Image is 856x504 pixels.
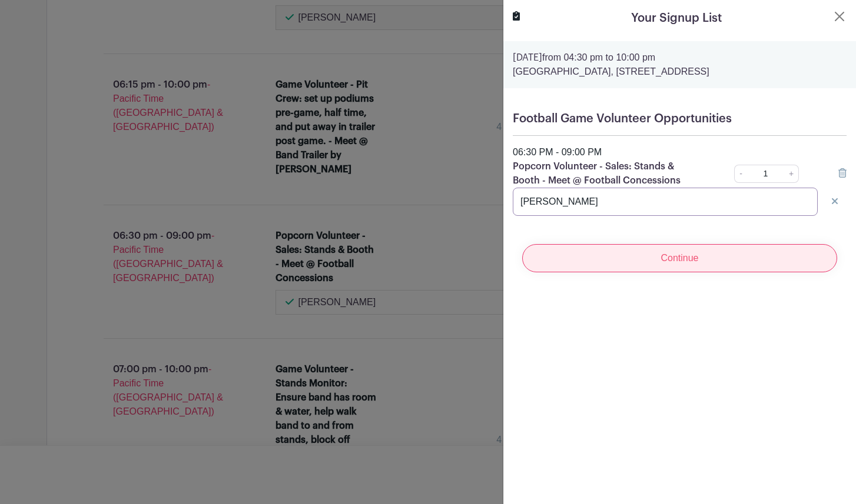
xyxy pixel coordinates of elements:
h5: Football Game Volunteer Opportunities [513,112,847,126]
h5: Your Signup List [631,9,722,27]
input: Note [513,188,818,216]
a: + [784,165,799,183]
p: from 04:30 pm to 10:00 pm [513,51,847,65]
strong: [DATE] [513,53,542,62]
div: 06:30 PM - 09:00 PM [506,145,854,159]
input: Continue [522,244,837,272]
p: [GEOGRAPHIC_DATA], [STREET_ADDRESS] [513,65,847,79]
a: - [734,165,747,183]
p: Popcorn Volunteer - Sales: Stands & Booth - Meet @ Football Concessions [513,159,702,188]
button: Close [832,9,847,24]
